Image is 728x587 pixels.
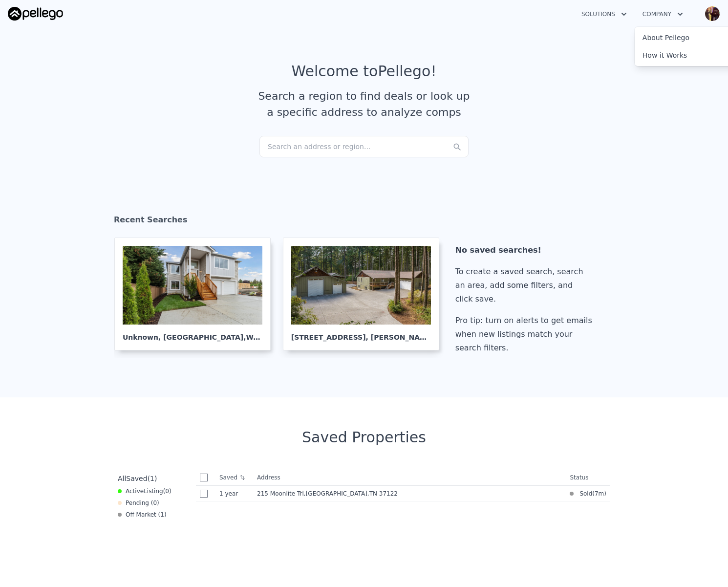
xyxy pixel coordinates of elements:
[283,238,447,350] a: [STREET_ADDRESS], [PERSON_NAME]
[243,333,285,341] span: , WA 98270
[144,488,163,495] span: Listing
[114,238,278,350] a: Unknown, [GEOGRAPHIC_DATA],WA 98270
[219,490,249,498] time: 2024-07-07 20:30
[455,314,596,355] div: Pro tip: turn on alerts to get emails when new listings match your search filters.
[705,6,720,22] img: avatar
[455,243,596,257] div: No saved searches!
[215,470,253,485] th: Saved
[635,5,691,23] button: Company
[574,490,595,498] span: Sold (
[126,487,171,495] span: Active ( 0 )
[126,475,147,482] span: Saved
[257,490,304,497] span: 215 Moonlite Trl
[259,136,469,157] div: Search an address or region...
[118,511,167,519] div: Off Market ( 1 )
[595,490,604,498] time: 2025-02-08 04:23
[253,470,566,486] th: Address
[114,429,614,446] div: Saved Properties
[8,7,63,21] img: Pellego
[118,474,157,483] div: All ( 1 )
[574,5,635,23] button: Solutions
[304,490,402,497] span: , [GEOGRAPHIC_DATA]
[604,490,606,498] span: )
[455,265,596,306] div: To create a saved search, search an area, add some filters, and click save.
[566,470,610,486] th: Status
[118,499,159,507] div: Pending ( 0 )
[123,325,262,342] div: Unknown , [GEOGRAPHIC_DATA]
[367,490,398,497] span: , TN 37122
[255,88,473,120] div: Search a region to find deals or look up a specific address to analyze comps
[291,325,431,342] div: [STREET_ADDRESS] , [PERSON_NAME]
[114,206,614,238] div: Recent Searches
[292,63,437,80] div: Welcome to Pellego !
